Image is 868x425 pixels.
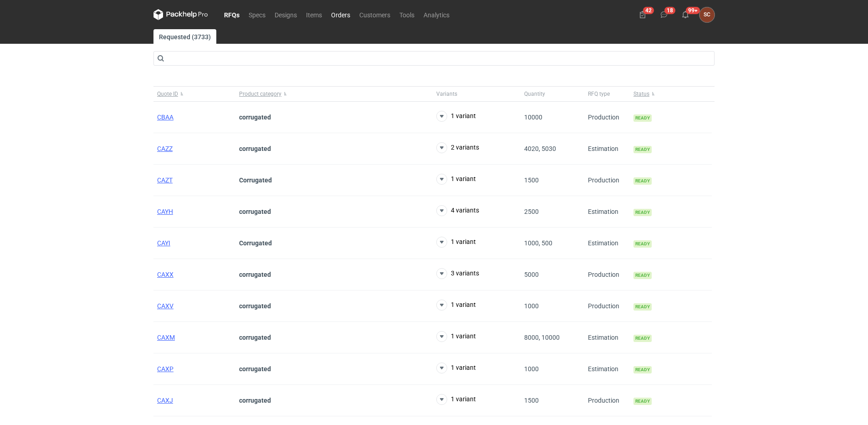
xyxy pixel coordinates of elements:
strong: corrugated [239,302,271,310]
span: Ready [633,398,652,405]
button: Quote ID [153,87,235,101]
a: Specs [244,9,270,20]
div: Production [584,165,630,196]
span: 1500 [524,397,539,404]
span: Quote ID [157,90,178,98]
a: CAXV [157,302,174,310]
span: RFQ type [588,90,610,98]
a: Items [301,9,327,20]
button: 2 variants [436,142,479,153]
span: Status [633,90,649,98]
span: Variants [436,90,457,98]
span: 1000 [524,365,539,373]
span: Ready [633,272,652,279]
span: Ready [633,114,652,122]
a: Designs [270,9,301,20]
div: Estimation [584,133,630,165]
a: CAXJ [157,397,173,404]
button: 3 variants [436,268,479,279]
button: 1 variant [436,237,476,248]
div: Production [584,259,630,290]
div: Production [584,290,630,322]
a: Tools [395,9,419,20]
button: 42 [635,7,650,22]
strong: corrugated [239,365,271,373]
button: 1 variant [436,174,476,185]
a: CAYH [157,208,173,215]
a: CAZZ [157,145,173,152]
span: 8000, 10000 [524,334,560,341]
div: Estimation [584,228,630,259]
button: 1 variant [436,111,476,122]
a: Analytics [419,9,454,20]
span: Ready [633,209,652,216]
span: 1500 [524,176,539,184]
div: Production [584,102,630,133]
span: Ready [633,335,652,342]
span: 5000 [524,271,539,278]
strong: corrugated [239,208,271,215]
a: CBAA [157,114,174,121]
strong: corrugated [239,397,271,404]
a: CAXP [157,365,174,373]
button: 1 variant [436,394,476,405]
a: CAXM [157,334,175,341]
span: 4020, 5030 [524,145,556,152]
svg: Packhelp Pro [153,9,208,20]
div: Estimation [584,322,630,353]
a: Requested (3733) [153,29,216,44]
a: CAYI [157,239,170,247]
span: Ready [633,146,652,153]
button: 18 [657,7,671,22]
button: 1 variant [436,331,476,342]
button: Product category [235,87,433,101]
span: 1000 [524,302,539,310]
strong: Corrugated [239,239,272,247]
div: Production [584,385,630,416]
button: 1 variant [436,300,476,311]
div: Estimation [584,353,630,385]
strong: corrugated [239,145,271,152]
button: 1 variant [436,363,476,373]
span: Ready [633,177,652,185]
div: Sylwia Cichórz [700,7,715,22]
a: CAZT [157,176,173,184]
button: 99+ [678,7,693,22]
button: SC [700,7,715,22]
span: Ready [633,366,652,373]
strong: corrugated [239,334,271,341]
strong: Corrugated [239,176,272,184]
button: Status [630,87,712,101]
span: Ready [633,240,652,248]
a: Customers [355,9,395,20]
strong: corrugated [239,271,271,278]
div: Estimation [584,196,630,228]
span: 10000 [524,114,542,121]
span: Ready [633,303,652,311]
strong: corrugated [239,114,271,121]
a: RFQs [220,9,244,20]
span: 2500 [524,208,539,215]
span: 1000, 500 [524,239,552,247]
span: Product category [239,90,281,98]
button: 4 variants [436,205,479,216]
span: Quantity [524,90,545,98]
a: Orders [327,9,355,20]
a: CAXX [157,271,174,278]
